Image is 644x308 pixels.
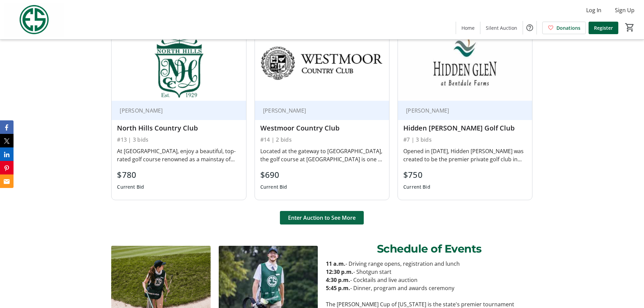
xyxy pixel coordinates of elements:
[260,147,384,163] div: Located at the gateway to [GEOGRAPHIC_DATA], the golf course at [GEOGRAPHIC_DATA] is one to behol...
[556,24,580,31] span: Donations
[326,241,532,257] p: Schedule of Events
[326,268,353,276] strong: 12:30 p.m.
[624,21,636,33] button: Cart
[260,124,384,132] div: Westmoor Country Club
[326,260,532,268] p: - Driving range opens, registration and lunch
[255,25,389,101] img: Westmoor Country Club
[280,211,364,224] button: Enter Auction to See More
[586,6,601,14] span: Log In
[403,181,430,193] div: Current Bid
[403,169,430,181] div: $750
[326,284,350,292] strong: 5:45 p.m.
[326,276,532,284] p: - Cocktails and live auction
[117,135,240,144] div: #13 | 3 bids
[581,5,607,16] button: Log In
[403,135,527,144] div: #7 | 3 bids
[542,22,586,34] a: Donations
[117,107,232,114] div: [PERSON_NAME]
[398,25,532,101] img: Hidden Glen Golf Club
[403,147,527,163] div: Opened in [DATE], Hidden [PERSON_NAME] was created to be the premier private golf club in [US_STA...
[403,124,527,132] div: Hidden [PERSON_NAME] Golf Club
[486,24,517,31] span: Silent Auction
[523,21,536,34] button: Help
[112,25,246,101] img: North Hills Country Club
[117,169,144,181] div: $780
[461,24,475,31] span: Home
[117,124,240,132] div: North Hills Country Club
[326,284,532,292] p: - Dinner, program and awards ceremony
[117,147,240,163] div: At [GEOGRAPHIC_DATA], enjoy a beautiful, top-rated golf course renowned as a mainstay of [US_STAT...
[4,3,64,37] img: Evans Scholars Foundation's Logo
[260,181,287,193] div: Current Bid
[260,135,384,144] div: #14 | 2 bids
[480,22,523,34] a: Silent Auction
[615,6,635,14] span: Sign Up
[403,107,519,114] div: [PERSON_NAME]
[326,260,345,267] strong: 11 a.m.
[288,214,356,222] span: Enter Auction to See More
[594,24,613,31] span: Register
[589,22,618,34] a: Register
[456,22,480,34] a: Home
[326,276,350,284] strong: 4:30 p.m.
[260,107,376,114] div: [PERSON_NAME]
[117,181,144,193] div: Current Bid
[326,268,532,276] p: - Shotgun start
[610,5,640,16] button: Sign Up
[260,169,287,181] div: $690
